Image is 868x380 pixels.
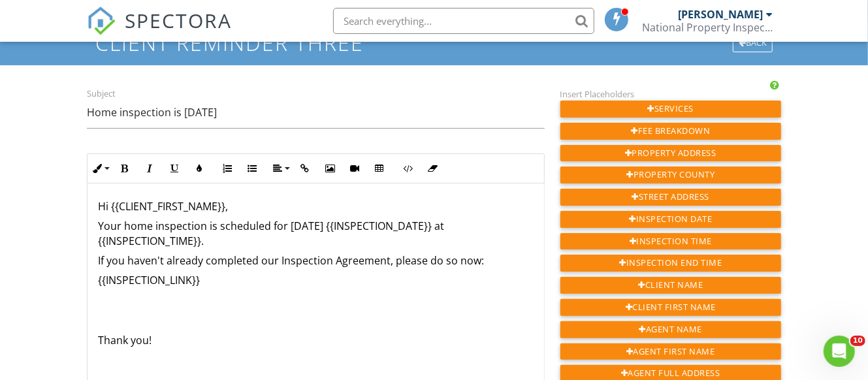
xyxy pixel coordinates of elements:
[733,36,773,48] a: Back
[560,343,781,360] div: Agent First Name
[560,145,781,162] div: Property Address
[162,156,187,181] button: Underline (Ctrl+U)
[88,156,112,181] button: Inline Style
[850,336,865,346] span: 10
[98,273,534,287] p: {{INSPECTION_LINK}}
[560,299,781,316] div: Client First Name
[98,333,534,347] p: Thank you!
[333,8,594,34] input: Search everything...
[642,21,773,34] div: National Property Inspections (NPI)
[560,277,781,294] div: Client Name
[268,156,293,181] button: Align
[560,255,781,272] div: Inspection End Time
[342,156,367,181] button: Insert Video
[560,321,781,338] div: Agent Name
[98,199,534,214] p: Hi {{CLIENT_FIRST_NAME}},
[560,88,635,100] label: Insert Placeholders
[560,101,781,118] div: Services
[240,156,265,181] button: Unordered List
[560,123,781,140] div: Fee Breakdown
[395,156,420,181] button: Code View
[560,211,781,228] div: Inspection Date
[678,8,763,21] div: [PERSON_NAME]
[187,156,212,181] button: Colors
[87,18,232,45] a: SPECTORA
[824,336,855,367] iframe: Intercom live chat
[215,156,240,181] button: Ordered List
[560,233,781,250] div: Inspection Time
[112,156,137,181] button: Bold (Ctrl+B)
[560,189,781,206] div: Street Address
[87,88,116,100] label: Subject
[733,34,773,52] div: Back
[87,7,116,35] img: The Best Home Inspection Software - Spectora
[137,156,162,181] button: Italic (Ctrl+I)
[125,7,232,34] span: SPECTORA
[98,253,534,268] p: If you haven't already completed our Inspection Agreement, please do so now:
[98,219,534,248] p: Your home inspection is scheduled for [DATE] {{INSPECTION_DATE}} at {{INSPECTION_TIME}}.
[560,166,781,183] div: Property County
[95,31,773,54] h1: Client Reminder three
[367,156,392,181] button: Insert Table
